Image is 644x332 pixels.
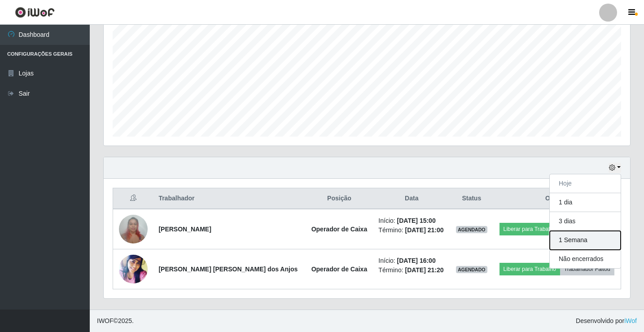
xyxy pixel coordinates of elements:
button: Não encerrados [550,250,621,268]
strong: [PERSON_NAME] [PERSON_NAME] dos Anjos [158,266,298,273]
th: Opções [493,188,621,209]
span: IWOF [97,317,114,324]
time: [DATE] 16:00 [397,257,436,264]
button: Trabalhador Faltou [560,263,614,275]
button: Hoje [550,174,621,193]
strong: Operador de Caixa [311,226,368,233]
span: AGENDADO [456,266,487,273]
time: [DATE] 21:20 [405,266,443,274]
th: Trabalhador [153,188,305,209]
img: 1722880664865.jpeg [119,210,148,248]
strong: [PERSON_NAME] [158,226,211,233]
button: 3 dias [550,212,621,231]
time: [DATE] 15:00 [397,217,436,224]
button: 1 Semana [550,231,621,250]
li: Término: [378,226,445,235]
button: Liberar para Trabalho [499,223,560,235]
th: Data [373,188,450,209]
th: Posição [306,188,373,209]
span: © 2025 . [97,316,134,326]
th: Status [450,188,493,209]
li: Término: [378,266,445,275]
span: Desenvolvido por [576,316,637,326]
span: AGENDADO [456,226,487,233]
img: CoreUI Logo [15,7,55,18]
img: 1685320572909.jpeg [119,252,148,286]
li: Início: [378,216,445,226]
li: Início: [378,256,445,266]
button: Liberar para Trabalho [499,263,560,275]
a: iWof [624,317,637,324]
time: [DATE] 21:00 [405,226,443,234]
strong: Operador de Caixa [311,266,368,273]
button: 1 dia [550,193,621,212]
